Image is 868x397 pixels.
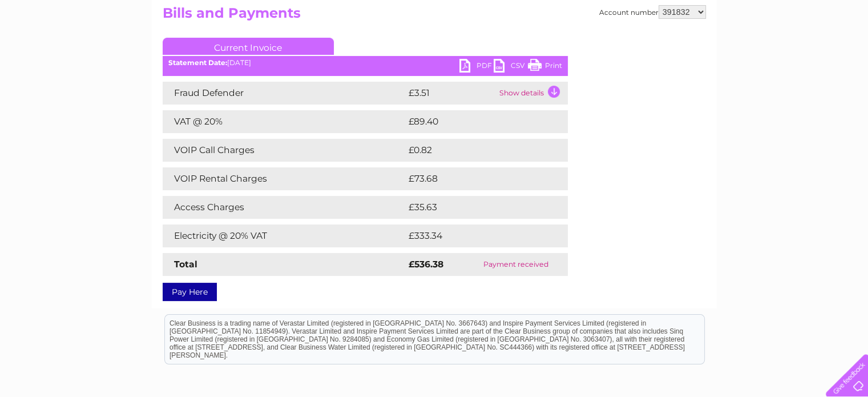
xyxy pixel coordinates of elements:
[528,59,562,75] a: Print
[653,6,732,20] a: 0333 014 3131
[459,59,494,75] a: PDF
[599,5,706,19] div: Account number
[406,224,547,247] td: £333.34
[406,196,544,219] td: £35.63
[409,259,443,270] strong: £536.38
[696,49,721,57] a: Energy
[163,5,706,27] h2: Bills and Payments
[406,82,496,105] td: £3.51
[163,38,334,55] a: Current Invoice
[496,82,568,105] td: Show details
[465,253,568,276] td: Payment received
[830,49,857,57] a: Log out
[163,110,406,133] td: VAT @ 20%
[494,59,528,75] a: CSV
[728,49,762,57] a: Telecoms
[163,283,217,301] a: Pay Here
[667,49,689,57] a: Water
[406,110,546,133] td: £89.40
[163,82,406,105] td: Fraud Defender
[163,59,568,67] div: [DATE]
[163,224,406,247] td: Electricity @ 20% VAT
[163,139,406,162] td: VOIP Call Charges
[406,139,541,162] td: £0.82
[30,30,88,65] img: logo.png
[163,196,406,219] td: Access Charges
[174,259,197,270] strong: Total
[792,49,820,57] a: Contact
[165,6,704,55] div: Clear Business is a trading name of Verastar Limited (registered in [GEOGRAPHIC_DATA] No. 3667643...
[168,58,227,67] b: Statement Date:
[406,167,545,190] td: £73.68
[163,167,406,190] td: VOIP Rental Charges
[769,49,785,57] a: Blog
